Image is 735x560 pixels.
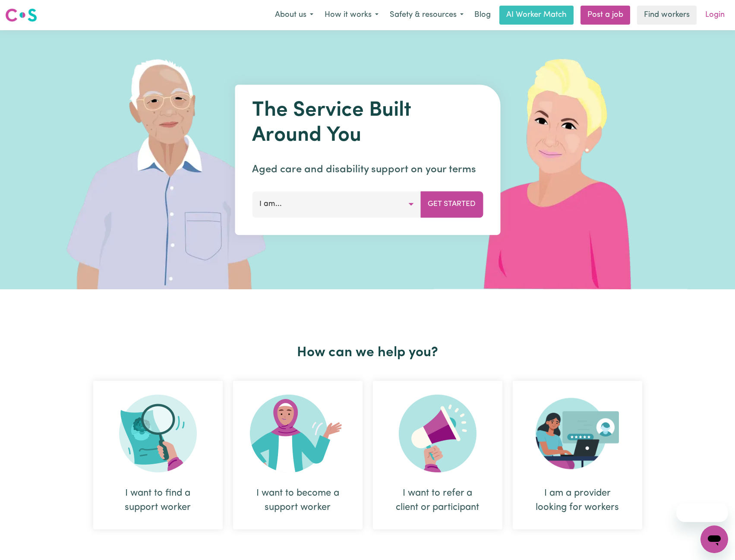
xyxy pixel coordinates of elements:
div: I am a provider looking for workers [533,486,621,515]
div: I want to become a support worker [233,381,363,529]
a: Login [700,6,730,25]
button: About us [269,6,319,24]
iframe: Message from company [676,503,728,522]
div: I want to refer a client or participant [373,381,502,529]
img: Become Worker [250,395,346,472]
a: AI Worker Match [499,6,574,25]
button: How it works [319,6,384,24]
a: Blog [469,6,496,25]
button: I am... [252,191,421,217]
img: Careseekers logo [5,7,37,23]
a: Find workers [637,6,697,25]
div: I want to refer a client or participant [394,486,482,515]
h2: How can we help you? [88,345,647,361]
button: Safety & resources [384,6,469,24]
div: I want to find a support worker [114,486,202,515]
a: Careseekers logo [5,5,37,25]
a: Post a job [580,6,630,25]
img: Search [119,395,197,472]
div: I want to find a support worker [93,381,223,529]
div: I want to become a support worker [254,486,342,515]
img: Provider [536,395,619,472]
p: Aged care and disability support on your terms [252,162,483,177]
iframe: Button to launch messaging window [700,525,728,553]
h1: The Service Built Around You [252,98,483,148]
button: Get Started [420,191,483,217]
div: I am a provider looking for workers [513,381,642,529]
img: Refer [399,395,476,472]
